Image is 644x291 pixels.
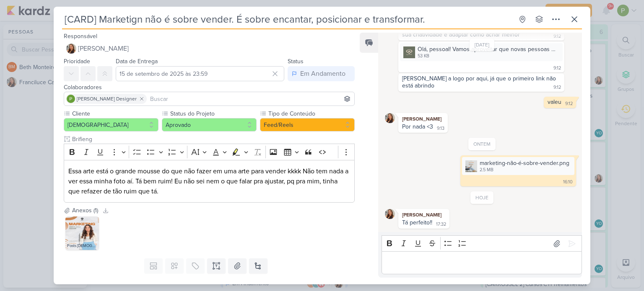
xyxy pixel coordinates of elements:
[400,43,563,61] div: Olá, pessoal! Vamos aproveitar que novas pessoas chegaram no nosso perfil e que estamos em fase d...
[116,66,284,81] input: Select a date
[260,118,355,131] button: Feed/Reels
[70,135,355,144] input: Texto sem título
[162,118,257,131] button: Aprovado
[72,206,98,215] div: Anexos (1)
[418,45,558,54] div: Olá, pessoal! Vamos aproveitar que novas pessoas chegaram no nosso perfil e que estamos em fase d...
[169,109,257,118] label: Status do Projeto
[77,95,137,103] span: [PERSON_NAME] Designer
[64,33,97,40] label: Responsável
[400,115,446,123] div: [PERSON_NAME]
[548,98,561,106] div: valeu
[565,100,573,107] div: 9:12
[64,118,158,131] button: [DEMOGRAPHIC_DATA]
[67,95,75,103] img: Paloma Paixão Designer
[64,83,355,92] div: Colaboradores
[553,33,561,40] div: 9:12
[64,144,355,160] div: Editor toolbar
[382,251,582,274] div: Editor editing area: main
[400,211,448,219] div: [PERSON_NAME]
[71,109,158,118] label: Cliente
[78,44,129,54] span: [PERSON_NAME]
[462,157,574,175] div: marketing-não-é-sobre-vender.png
[64,160,355,203] div: Editor editing area: main
[288,66,355,81] button: Em Andamento
[480,159,569,167] div: marketing-não-é-sobre-vender.png
[418,53,558,59] div: 53 KB
[288,58,304,65] label: Status
[402,75,558,89] div: [PERSON_NAME] a logo por aqui, já que o primeiro link não está abrindo
[65,242,99,250] div: Posts [DEMOGRAPHIC_DATA] atualizados.jpg
[402,123,433,130] div: Por nada <3
[437,125,444,132] div: 9:13
[553,84,561,91] div: 9:12
[563,179,573,185] div: 16:10
[553,65,561,72] div: 9:12
[403,46,415,58] img: CiJD8xn0ufNEvUIHdNLTpNu7owGAkJTeOpJneaVg.jpg
[116,58,158,65] label: Data de Entrega
[465,160,477,172] img: nKymIeeeYAWT9aryJ2CxsZuL69k9i6Li5V4cMQ4t.png
[64,41,355,56] button: [PERSON_NAME]
[64,58,90,65] label: Prioridade
[267,109,355,118] label: Tipo de Conteúdo
[382,235,582,252] div: Editor toolbar
[436,221,446,228] div: 17:32
[68,166,350,196] p: Essa arte está o grande mousse do que não fazer em uma arte para vender kkkk Não tem nada a ver e...
[480,167,569,173] div: 2.5 MB
[385,113,395,123] img: Franciluce Carvalho
[402,219,432,226] div: Tá perfeito!!
[148,94,353,104] input: Buscar
[385,209,395,219] img: Franciluce Carvalho
[300,69,345,79] div: Em Andamento
[65,216,99,250] img: R2mbyIPxEearcWaR0uNW15mgtjLZOlZE0OlruxeJ.jpg
[62,12,513,27] input: Kard Sem Título
[66,44,76,54] img: Franciluce Carvalho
